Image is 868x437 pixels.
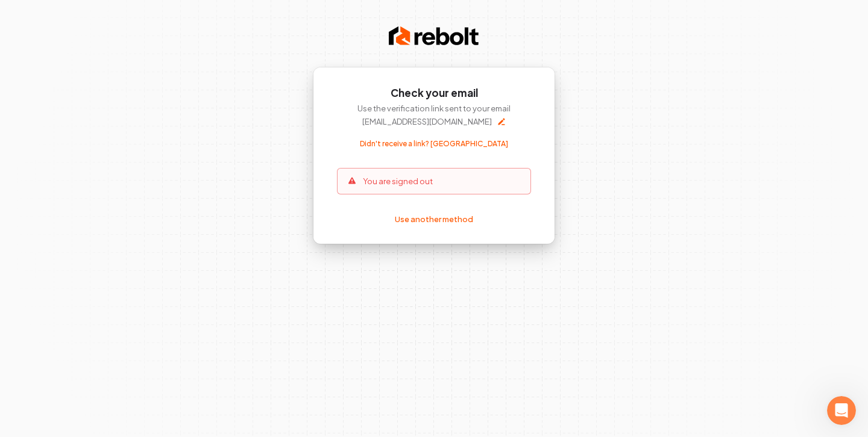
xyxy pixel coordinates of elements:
p: [EMAIL_ADDRESS][DOMAIN_NAME] [362,116,492,127]
h1: Check your email [337,86,531,101]
img: Rebolt Logo [389,24,479,48]
iframe: Intercom live chat [827,396,856,425]
p: You are signed out [363,176,433,187]
button: Didn't receive a link? [GEOGRAPHIC_DATA] [337,139,531,149]
a: Use another method [395,214,473,225]
button: Edit [497,117,506,126]
p: Use the verification link sent to your email [337,103,531,114]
